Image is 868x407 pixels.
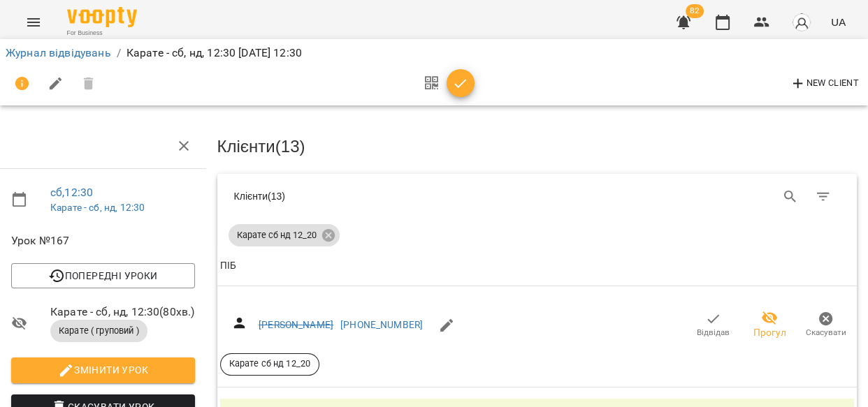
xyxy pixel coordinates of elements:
[806,180,840,214] button: Фільтр
[217,138,858,156] h3: Клієнти ( 13 )
[50,325,147,337] span: Карате ( груповий )
[220,258,855,274] span: ПІБ
[340,319,423,330] a: [PHONE_NUMBER]
[217,174,858,219] div: Table Toolbar
[797,306,854,345] button: Скасувати
[11,232,195,249] span: Урок №167
[259,319,333,330] a: [PERSON_NAME]
[753,326,786,340] span: Прогул
[11,357,195,383] button: Змінити урок
[50,186,93,199] a: сб , 12:30
[11,263,195,288] button: Попередні уроки
[686,4,704,18] span: 82
[67,7,137,27] img: Voopty Logo
[831,15,846,29] span: UA
[67,29,137,38] span: For Business
[6,46,111,59] a: Журнал відвідувань
[22,362,184,378] span: Змінити урок
[774,180,807,214] button: Search
[6,45,862,61] nav: breadcrumb
[126,45,302,61] p: Карате - сб, нд, 12:30 [DATE] 12:30
[22,267,184,284] span: Попередні уроки
[117,45,121,61] li: /
[17,6,50,39] button: Menu
[220,258,236,274] div: ПІБ
[742,306,798,345] button: Прогул
[50,304,195,320] span: Карате - сб, нд, 12:30 ( 80 хв. )
[697,327,730,339] span: Відвідав
[221,357,319,370] span: Карате сб нд 12_20
[790,75,859,92] span: New Client
[806,327,846,339] span: Скасувати
[220,258,236,274] div: Sort
[786,73,862,95] button: New Client
[50,202,145,213] a: Карате - сб, нд, 12:30
[825,9,851,35] button: UA
[229,229,325,242] span: Карате сб нд 12_20
[685,306,742,345] button: Відвідав
[234,189,530,203] div: Клієнти ( 13 )
[792,13,811,32] img: avatar_s.png
[229,224,340,246] div: Карате сб нд 12_20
